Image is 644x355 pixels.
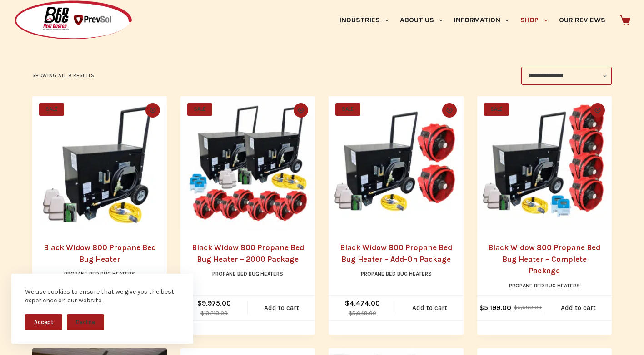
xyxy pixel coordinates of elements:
[509,282,580,289] a: Propane Bed Bug Heaters
[514,304,542,311] bdi: 6,609.00
[64,271,135,277] a: Propane Bed Bug Heaters
[590,103,605,118] button: Quick view toggle
[67,314,104,330] button: Decline
[197,299,231,307] bdi: 9,975.00
[248,296,315,320] a: Add to cart: “Black Widow 800 Propane Bed Bug Heater - 2000 Package”
[442,103,457,118] button: Quick view toggle
[187,103,212,116] span: SALE
[396,296,464,320] a: Add to cart: “Black Widow 800 Propane Bed Bug Heater - Add-On Package”
[514,304,517,311] span: $
[349,310,376,316] bdi: 5,649.00
[345,299,349,307] span: $
[484,103,509,116] span: SALE
[521,67,612,85] select: Shop order
[345,299,380,307] bdi: 4,474.00
[25,287,180,305] div: We use cookies to ensure that we give you the best experience on our website.
[329,96,463,231] a: Black Widow 800 Propane Bed Bug Heater - Add-On Package
[340,243,452,264] a: Black Widow 800 Propane Bed Bug Heater – Add-On Package
[32,72,95,80] p: Showing all 9 results
[479,304,511,312] bdi: 5,199.00
[544,296,612,320] a: Add to cart: “Black Widow 800 Propane Bed Bug Heater - Complete Package”
[477,96,612,231] a: Black Widow 800 Propane Bed Bug Heater - Complete Package
[180,96,315,231] a: Black Widow 800 Propane Bed Bug Heater - 2000 Package
[212,271,283,277] a: Propane Bed Bug Heaters
[349,310,352,316] span: $
[39,103,64,116] span: SALE
[294,103,308,118] button: Quick view toggle
[145,103,160,118] button: Quick view toggle
[32,96,167,231] a: Black Widow 800 Propane Bed Bug Heater
[488,243,600,275] a: Black Widow 800 Propane Bed Bug Heater – Complete Package
[44,243,156,264] a: Black Widow 800 Propane Bed Bug Heater
[192,243,304,264] a: Black Widow 800 Propane Bed Bug Heater – 2000 Package
[25,314,62,330] button: Accept
[479,304,484,312] span: $
[335,103,360,116] span: SALE
[361,271,432,277] a: Propane Bed Bug Heaters
[200,310,228,316] bdi: 13,218.00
